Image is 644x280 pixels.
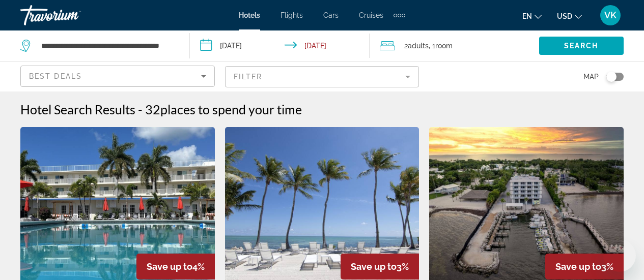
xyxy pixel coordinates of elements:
[555,261,601,272] span: Save up to
[351,261,397,272] span: Save up to
[20,2,122,28] a: Travorium
[20,102,135,117] h1: Hotel Search Results
[341,254,419,279] div: 3%
[160,102,302,117] span: places to spend your time
[522,9,542,23] button: Change language
[599,72,624,81] button: Toggle map
[239,11,260,19] a: Hotels
[429,39,453,53] span: , 1
[597,5,624,26] button: User Menu
[29,70,206,82] mat-select: Sort by
[359,11,383,19] a: Cruises
[281,11,303,19] a: Flights
[545,254,624,279] div: 3%
[408,42,429,50] span: Adults
[557,9,582,23] button: Change currency
[603,239,636,272] iframe: Button to launch messaging window
[29,72,82,80] span: Best Deals
[539,37,624,55] button: Search
[145,102,302,117] h2: 32
[557,12,572,20] span: USD
[225,66,419,88] button: Filter
[138,102,143,117] span: -
[583,70,599,84] span: Map
[394,7,405,23] button: Extra navigation items
[604,10,617,20] span: VK
[190,30,370,61] button: Check-in date: Oct 5, 2025 Check-out date: Oct 11, 2025
[404,39,429,53] span: 2
[323,11,339,19] a: Cars
[136,254,215,279] div: 4%
[370,30,539,61] button: Travelers: 2 adults, 0 children
[564,42,599,50] span: Search
[147,261,192,272] span: Save up to
[435,42,453,50] span: Room
[522,12,532,20] span: en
